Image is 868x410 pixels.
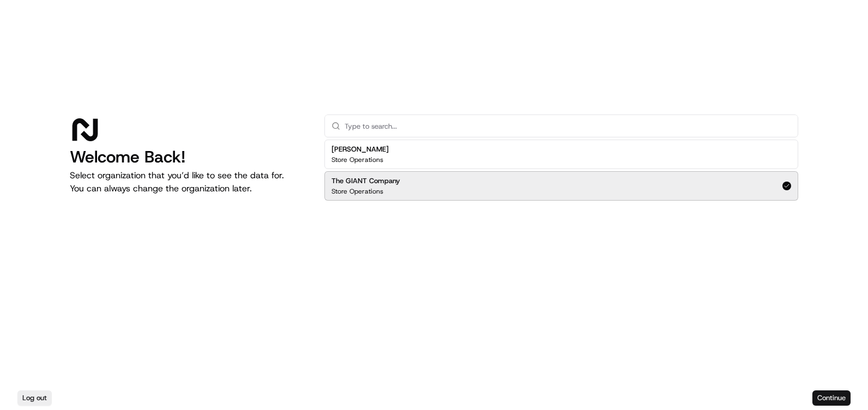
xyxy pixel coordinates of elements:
h2: [PERSON_NAME] [331,144,389,154]
div: Suggestions [324,137,798,203]
input: Type to search... [345,115,791,137]
h1: Welcome Back! [70,147,307,167]
p: Store Operations [331,187,383,196]
p: Select organization that you’d like to see the data for. You can always change the organization l... [70,169,307,195]
button: Log out [17,390,52,406]
h2: The GIANT Company [331,176,400,186]
p: Store Operations [331,155,383,164]
button: Continue [812,390,851,406]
